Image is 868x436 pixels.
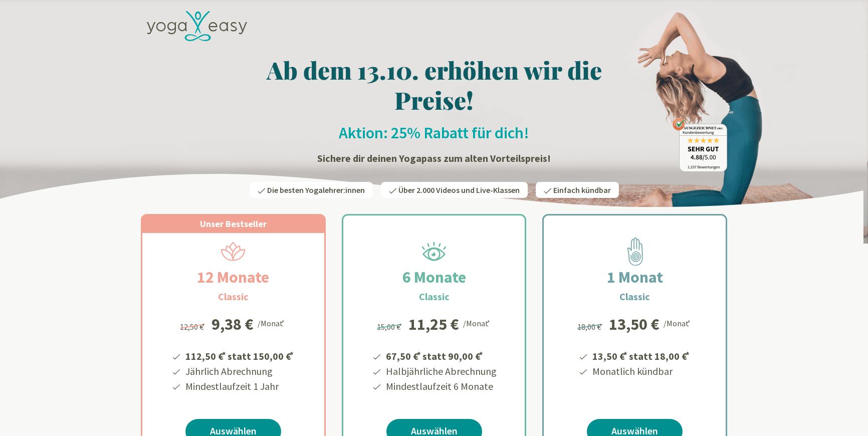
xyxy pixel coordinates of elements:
img: ausgezeichnet_badge.png [673,118,727,172]
div: /Monat [463,316,492,329]
li: Jährlich Abrechnung [184,364,295,379]
div: 9,38 € [211,316,254,332]
li: 112,50 € statt 150,00 € [184,347,295,364]
span: 12,50 € [180,322,206,332]
h2: 1 Monat [583,265,687,289]
h3: Classic [619,289,650,304]
h2: 6 Monate [378,265,490,289]
li: Mindestlaufzeit 6 Monate [384,379,497,394]
li: Mindestlaufzeit 1 Jahr [184,379,295,394]
li: 67,50 € statt 90,00 € [384,347,497,364]
li: Halbjährliche Abrechnung [384,364,497,379]
div: 13,50 € [609,316,660,332]
span: Die besten Yogalehrer:innen [267,185,365,195]
li: Monatlich kündbar [591,364,691,379]
h2: Aktion: 25% Rabatt für dich! [141,123,727,143]
h1: Ab dem 13.10. erhöhen wir die Preise! [141,55,727,115]
span: Über 2.000 Videos und Live-Klassen [398,185,520,195]
h3: Classic [218,289,249,304]
span: 18,00 € [577,322,604,332]
span: Unser Bestseller [200,218,267,230]
strong: Sichere dir deinen Yogapass zum alten Vorteilspreis! [317,152,551,164]
span: Einfach kündbar [553,185,611,195]
div: 11,25 € [408,316,459,332]
div: /Monat [664,316,692,329]
h2: 12 Monate [173,265,293,289]
span: 15,00 € [377,322,403,332]
div: /Monat [258,316,286,329]
h3: Classic [419,289,450,304]
li: 13,50 € statt 18,00 € [591,347,691,364]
